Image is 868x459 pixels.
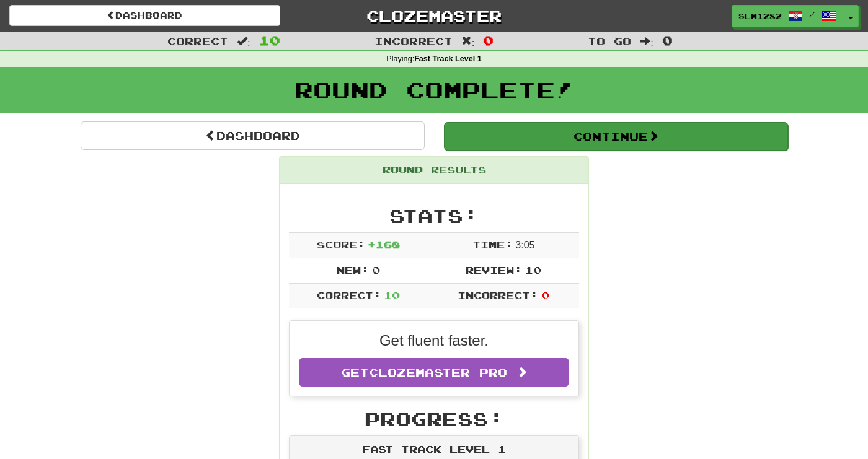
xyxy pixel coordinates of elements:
span: Correct: [317,289,381,301]
span: Clozemaster Pro [369,365,507,379]
span: Correct [167,35,228,47]
span: 0 [662,33,673,48]
span: 10 [525,264,541,276]
p: Get fluent faster. [299,330,569,351]
span: 0 [541,289,549,301]
a: Clozemaster [299,5,570,27]
span: 10 [384,289,400,301]
span: : [461,36,475,46]
span: : [640,36,653,46]
span: / [809,10,815,19]
a: Dashboard [9,5,280,26]
h1: Round Complete! [4,77,864,102]
span: 3 : 0 5 [515,240,534,250]
span: 0 [372,264,380,276]
h2: Stats: [289,206,579,226]
span: Time: [472,238,513,250]
span: Score: [317,238,365,250]
a: Dashboard [81,121,425,150]
span: + 168 [368,238,400,250]
div: Round Results [280,157,588,184]
strong: Fast Track Level 1 [414,55,482,63]
span: New: [337,264,369,276]
span: Review: [466,264,522,276]
span: To go [588,35,631,47]
span: 0 [483,33,494,48]
a: GetClozemaster Pro [299,358,569,387]
span: Incorrect: [458,289,538,301]
span: : [237,36,250,46]
span: Incorrect [374,35,453,47]
a: slm1282 / [732,5,843,27]
span: 10 [259,33,280,48]
button: Continue [444,122,788,151]
span: slm1282 [738,11,782,22]
h2: Progress: [289,409,579,429]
